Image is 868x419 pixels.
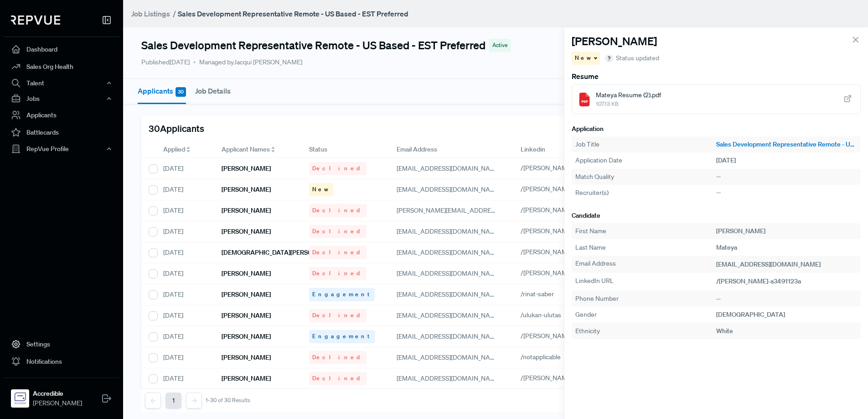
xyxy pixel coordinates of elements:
span: Declined [312,164,363,173]
img: RepVue [11,16,60,25]
h6: [PERSON_NAME] [222,270,271,278]
div: -- [716,294,857,304]
h6: [PERSON_NAME] [222,207,271,215]
h4: Sales Development Representative Remote - US Based - EST Preferred [141,39,486,52]
p: Published [DATE] [141,58,190,67]
span: Declined [312,248,363,257]
button: Next [186,393,202,409]
span: Status [309,145,327,154]
div: Toggle SortBy [214,141,302,158]
div: -- [716,172,857,182]
span: Declined [312,206,363,215]
span: [EMAIL_ADDRESS][DOMAIN_NAME] [397,332,501,340]
span: / [173,9,176,18]
div: [DATE] [156,158,214,179]
div: white [716,326,857,336]
strong: Sales Development Representative Remote - US Based - EST Preferred [178,9,408,18]
div: Phone Number [575,294,716,304]
div: [DATE] [156,242,214,263]
span: /[PERSON_NAME]-259370103 [521,227,607,235]
a: Mateya Resume (2).pdf107.13 KB [572,84,861,114]
div: [DATE] [156,179,214,200]
span: /notapplicable [521,353,561,361]
span: Active [492,41,507,49]
button: Job Details [195,79,231,103]
h6: [DEMOGRAPHIC_DATA][PERSON_NAME] [222,249,340,257]
h6: Resume [572,72,861,81]
nav: pagination [145,393,250,409]
span: /[PERSON_NAME]-m-s-002b1b16a [521,248,619,256]
span: [EMAIL_ADDRESS][DOMAIN_NAME] [397,185,501,194]
a: Sales Development Representative Remote - US Based - EST Preferred [716,140,857,149]
a: /[PERSON_NAME]-a3491123a [716,277,811,285]
a: /[PERSON_NAME]-a3491123a [521,185,615,193]
span: Status updated [616,53,659,63]
div: [PERSON_NAME] [716,226,857,236]
span: 107.13 KB [596,100,661,108]
span: [EMAIL_ADDRESS][DOMAIN_NAME] [716,260,821,268]
a: /[PERSON_NAME]-0a3119129 [521,374,614,382]
span: /[PERSON_NAME] [521,332,573,340]
h6: [PERSON_NAME] [222,165,271,173]
span: Declined [312,311,363,319]
a: Applicants [4,106,119,124]
div: Ethnicity [575,326,716,336]
div: [DATE] [156,305,214,326]
h6: Candidate [572,212,861,220]
h6: [PERSON_NAME] [222,312,271,319]
div: Job Title [575,140,716,149]
span: Linkedin [521,145,545,154]
span: [EMAIL_ADDRESS][DOMAIN_NAME] [397,248,501,257]
span: Engagement [312,332,372,340]
a: Sales Org Health [4,58,119,75]
div: LinkedIn URL [575,276,716,287]
a: AccredibleAccredible[PERSON_NAME] [4,377,119,412]
div: [DEMOGRAPHIC_DATA] [716,310,857,319]
a: Job Listings [131,8,170,19]
a: /[PERSON_NAME]-m-s-002b1b16a [521,248,629,256]
h6: [PERSON_NAME] [222,354,271,361]
a: /[PERSON_NAME]-076898183 [521,164,617,172]
h6: [PERSON_NAME] [222,291,271,299]
h4: [PERSON_NAME] [572,35,657,48]
div: Application Date [575,156,716,165]
img: Accredible [13,391,27,406]
a: /ulukan-ulutas [521,311,572,319]
div: [DATE] [156,326,214,347]
div: Mateya [716,243,857,252]
button: RepVue Profile [4,141,119,157]
a: /notapplicable [521,353,571,361]
h6: [PERSON_NAME] [222,375,271,382]
span: Applicant Names [222,145,270,154]
a: Dashboard [4,41,119,58]
span: /[PERSON_NAME]-0a3119129 [521,374,604,382]
span: /[PERSON_NAME] [521,206,573,214]
span: New [575,54,593,62]
div: Last Name [575,243,716,252]
div: Gender [575,310,716,319]
h6: Application [572,125,861,133]
div: [DATE] [716,156,857,165]
a: Notifications [4,353,119,370]
span: Declined [312,374,363,382]
div: [DATE] [156,200,214,221]
button: Previous [145,393,161,409]
button: Talent [4,75,119,91]
div: Email Address [575,259,716,270]
span: Managed by Jacqui [PERSON_NAME] [193,58,302,67]
span: [EMAIL_ADDRESS][DOMAIN_NAME] [397,353,501,361]
span: /[PERSON_NAME]-a3491123a [716,277,801,285]
strong: Accredible [33,389,82,398]
h5: 30 Applicants [149,123,204,134]
div: Recruiter(s) [575,188,716,198]
div: Toggle SortBy [156,141,214,158]
span: /[PERSON_NAME]-076898183 [521,164,606,172]
button: Jobs [4,91,119,106]
a: /[PERSON_NAME] [521,206,583,214]
span: Engagement [312,290,372,299]
span: /rinat-saber [521,290,554,298]
span: /[PERSON_NAME]-961459168 [521,269,605,277]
